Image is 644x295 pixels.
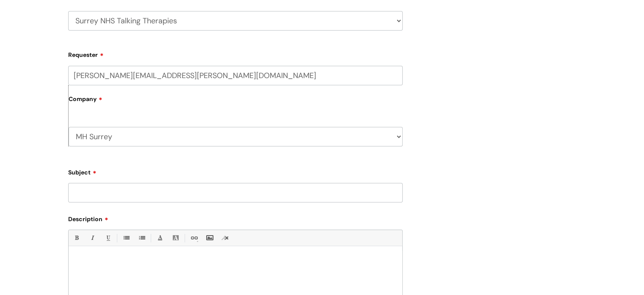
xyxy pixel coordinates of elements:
[136,233,147,243] a: 1. Ordered List (Ctrl-Shift-8)
[121,233,131,243] a: • Unordered List (Ctrl-Shift-7)
[170,233,181,243] a: Back Color
[87,233,97,243] a: Italic (Ctrl-I)
[220,233,230,243] a: Remove formatting (Ctrl-\)
[155,233,165,243] a: Font Color
[102,233,113,243] a: Underline(Ctrl-U)
[68,66,403,85] input: Email
[68,48,403,59] label: Requester
[69,93,403,112] label: Company
[71,233,82,243] a: Bold (Ctrl-B)
[68,166,403,176] label: Subject
[68,213,403,223] label: Description
[188,233,199,243] a: Link
[204,233,215,243] a: Insert Image...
